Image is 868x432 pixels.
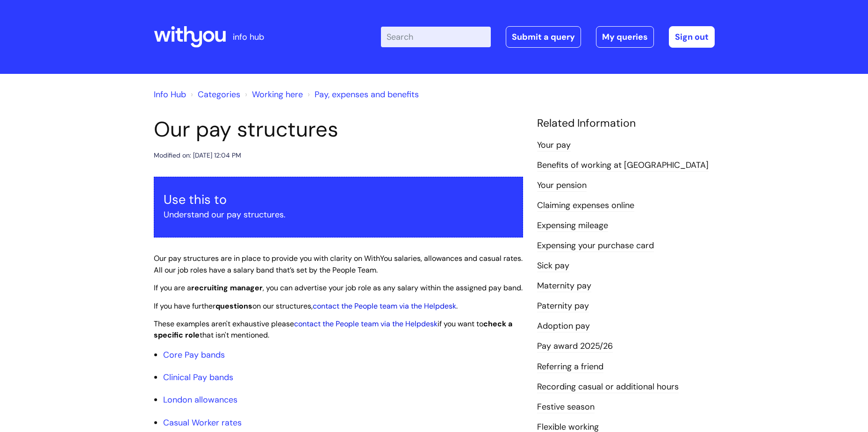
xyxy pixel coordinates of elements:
[537,200,634,212] a: Claiming expenses online
[294,319,438,329] a: contact the People team via the Helpdesk
[154,89,186,100] a: Info Hub
[669,26,715,48] a: Sign out
[163,372,233,383] a: Clinical Pay bands
[506,26,581,48] a: Submit a query
[252,89,303,100] a: Working here
[164,207,513,222] p: Understand our pay structures.
[537,260,569,272] a: Sick pay
[163,349,225,360] a: Core Pay bands
[154,319,512,340] span: These examples aren't exhaustive please if you want to that isn't mentioned.
[537,361,603,373] a: Referring a friend
[537,300,589,312] a: Paternity pay
[154,150,241,161] div: Modified on: [DATE] 12:04 PM
[537,340,613,353] a: Pay award 2025/26
[537,320,590,332] a: Adoption pay
[154,283,523,293] span: If you are a , you can advertise your job role as any salary within the assigned pay band.
[305,87,419,102] li: Pay, expenses and benefits
[537,240,654,252] a: Expensing your purchase card
[537,139,571,151] a: Your pay
[163,394,237,405] a: London allowances
[215,301,252,311] strong: questions
[596,26,654,48] a: My queries
[537,280,591,292] a: Maternity pay
[315,89,419,100] a: Pay, expenses and benefits
[154,253,523,275] span: Our pay structures are in place to provide you with clarity on WithYou salaries, allowances and c...
[537,381,679,393] a: Recording casual or additional hours
[164,192,513,207] h3: Use this to
[313,301,456,311] a: contact the People team via the Helpdesk
[537,180,587,192] a: Your pension
[537,220,608,232] a: Expensing mileage
[537,401,595,413] a: Festive season
[381,27,491,47] input: Search
[243,87,303,102] li: Working here
[154,117,523,142] h1: Our pay structures
[233,29,264,44] p: info hub
[198,89,240,100] a: Categories
[191,283,263,293] strong: recruiting manager
[381,26,715,48] div: | -
[537,117,715,130] h4: Related Information
[537,159,709,172] a: Benefits of working at [GEOGRAPHIC_DATA]
[154,301,458,311] span: If you have further on our structures, .
[163,417,242,428] a: Casual Worker rates
[188,87,240,102] li: Solution home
